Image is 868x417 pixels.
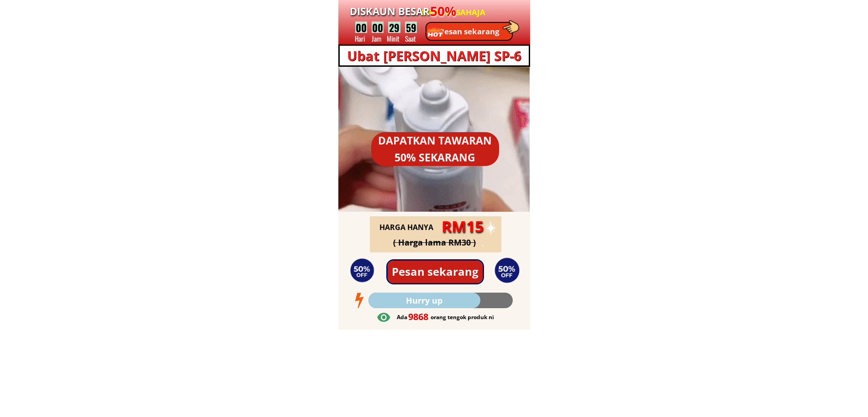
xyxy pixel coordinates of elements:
p: Pesan sekarang [387,261,482,283]
h3: Hurry up [379,294,469,307]
h3: Ada orang tengok produk ni [375,313,516,321]
h3: Diskaun besar [304,3,475,19]
p: DAPATKAN TAWARAN 50% SEKARANG [371,132,499,166]
h1: Ubat [PERSON_NAME] SP-6 [338,45,530,66]
p: Pesan sekarang [426,23,512,40]
h1: ( Harga lama RM30 ) [363,236,505,249]
h1: HARGA HANYA [335,222,477,234]
div: RM15 [426,214,500,239]
div: Hari Jam Minit Saat [351,33,420,44]
h3: 50% [358,1,528,21]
